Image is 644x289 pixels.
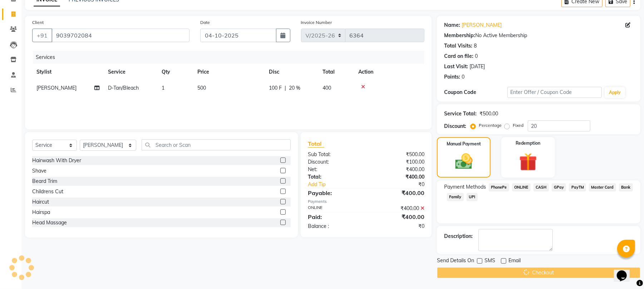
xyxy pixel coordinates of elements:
div: ₹500.00 [366,151,430,158]
div: Haircut [32,198,49,206]
div: Service Total: [444,110,477,118]
div: Description: [444,233,473,240]
input: Search or Scan [142,139,291,150]
div: Head Massage [32,219,67,226]
span: Total [308,140,324,148]
div: ₹500.00 [480,110,498,118]
div: No Active Membership [444,32,633,39]
th: Service [104,64,157,80]
span: Send Details On [437,257,474,266]
span: Bank [619,183,633,191]
div: ₹400.00 [366,189,430,197]
div: 0 [462,73,464,81]
div: Sub Total: [303,151,366,158]
span: D-Tan/Bleach [108,85,139,91]
div: ₹400.00 [366,213,430,221]
span: 100 F [269,84,282,92]
span: 1 [162,85,164,91]
div: Paid: [303,213,366,221]
span: [PERSON_NAME] [36,85,77,91]
span: | [285,84,286,92]
div: ₹0 [366,223,430,230]
div: Balance : [303,223,366,230]
span: Family [447,193,464,201]
div: Hairwash With Dryer [32,157,81,164]
div: ONLINE [303,205,366,212]
div: ₹400.00 [366,166,430,173]
div: Membership: [444,32,475,39]
span: 20 % [289,84,300,92]
th: Price [193,64,265,80]
span: PhonePe [489,183,509,191]
iframe: chat widget [614,260,637,282]
span: ONLINE [512,183,531,191]
label: Invoice Number [301,19,332,26]
input: Enter Offer / Coupon Code [507,87,602,98]
div: ₹400.00 [366,205,430,212]
span: PayTM [569,183,586,191]
th: Total [318,64,354,80]
label: Redemption [516,140,540,146]
div: Points: [444,73,460,81]
span: SMS [485,257,495,266]
label: Date [200,19,210,26]
div: Discount: [303,158,366,166]
th: Disc [265,64,318,80]
th: Qty [157,64,193,80]
div: Beard Trim [32,178,57,185]
div: 8 [474,42,477,50]
div: Payable: [303,189,366,197]
input: Search by Name/Mobile/Email/Code [51,29,190,42]
span: 500 [197,85,206,91]
img: _cash.svg [450,151,478,171]
div: ₹400.00 [366,173,430,181]
span: Master Card [589,183,616,191]
span: UPI [467,193,478,201]
div: Services [33,51,430,64]
div: Card on file: [444,53,473,60]
span: Payment Methods [444,183,486,191]
div: ₹0 [377,181,430,188]
div: 0 [475,53,478,60]
span: CASH [534,183,549,191]
img: _gift.svg [513,151,543,173]
button: Apply [605,87,625,98]
label: Fixed [513,122,523,129]
div: ₹100.00 [366,158,430,166]
a: [PERSON_NAME] [462,21,502,29]
label: Client [32,19,44,26]
div: Total: [303,173,366,181]
div: Name: [444,21,460,29]
div: [DATE] [470,63,485,70]
a: Add Tip [303,181,377,188]
div: Payments [308,199,424,205]
label: Manual Payment [447,141,481,147]
div: Total Visits: [444,42,472,50]
div: Shave [32,167,46,175]
span: GPay [552,183,566,191]
div: Hairspa [32,209,50,216]
span: Email [508,257,521,266]
span: 400 [323,85,331,91]
th: Stylist [32,64,104,80]
div: Coupon Code [444,89,507,96]
div: Net: [303,166,366,173]
th: Action [354,64,424,80]
button: +91 [32,29,52,42]
div: Childrens Cut [32,188,63,195]
label: Percentage [479,122,502,129]
div: Last Visit: [444,63,468,70]
div: Discount: [444,123,466,130]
